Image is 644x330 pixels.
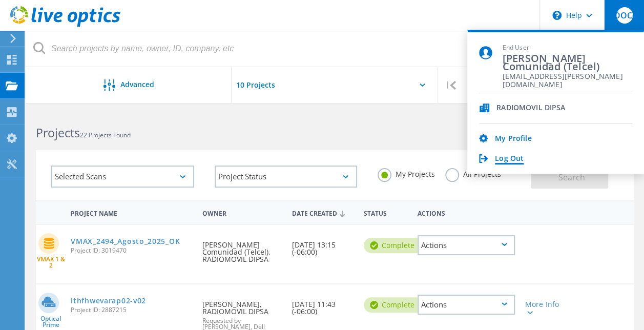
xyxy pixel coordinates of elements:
div: Complete [364,238,425,253]
span: 22 Projects Found [80,131,131,139]
span: VMAX 1 & 2 [36,256,66,269]
span: Project ID: 3019470 [71,247,192,254]
a: Live Optics Dashboard [10,22,120,29]
b: Projects [36,125,80,141]
span: End User [503,44,632,52]
span: Search [558,172,585,183]
span: [EMAIL_ADDRESS][PERSON_NAME][DOMAIN_NAME] [503,72,632,82]
div: Complete [364,297,425,313]
div: [PERSON_NAME] Comunidad (Telcel), RADIOMOVIL DIPSA [197,225,287,273]
div: Date Created [287,203,359,222]
div: | [438,67,464,104]
svg: \n [552,11,562,20]
span: Advanced [120,81,154,88]
span: Project ID: 2887215 [71,307,192,313]
a: Log Out [495,154,524,164]
label: My Projects [378,168,435,178]
a: My Profile [495,134,531,144]
a: VMAX_2494_Agosto_2025_OK [71,238,180,245]
span: RADIOMOVIL DIPSA [496,104,565,113]
span: Requested by [PERSON_NAME], Dell [202,318,282,330]
div: [DATE] 11:43 (-06:00) [287,284,359,325]
div: Actions [418,235,515,255]
span: [PERSON_NAME] Comunidad (Telcel) [503,55,632,69]
div: Selected Scans [51,166,194,188]
div: Actions [418,295,515,315]
span: OOC( [614,11,635,19]
a: ithfhwevarap02-v02 [71,297,146,304]
div: Actions [412,203,520,222]
button: Search [531,166,608,189]
div: [DATE] 13:15 (-06:00) [287,225,359,266]
div: Owner [197,203,287,222]
span: Optical Prime [36,316,66,328]
div: Status [359,203,412,222]
div: Project Status [215,166,358,188]
div: More Info [525,301,563,315]
label: All Projects [445,168,501,178]
div: Project Name [66,203,197,222]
